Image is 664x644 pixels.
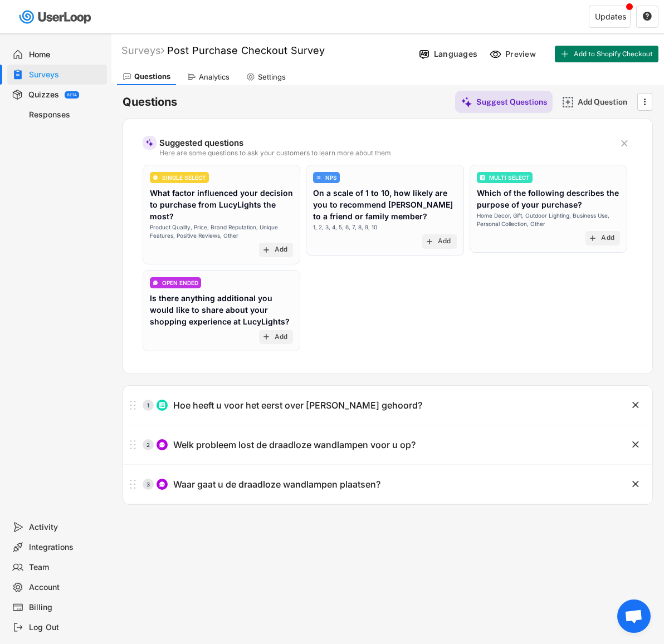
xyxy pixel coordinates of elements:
[588,234,597,243] button: add
[159,441,165,448] img: ConversationMinor.svg
[29,50,102,60] div: Home
[162,280,198,286] div: OPEN ENDED
[621,137,628,149] text: 
[476,97,547,107] div: Suggest Questions
[595,13,626,21] div: Updates
[153,280,158,286] img: ConversationMinor.svg
[162,175,206,180] div: SINGLE SELECT
[159,139,611,147] div: Suggested questions
[434,49,477,59] div: Languages
[134,72,170,81] div: Questions
[262,245,271,254] button: add
[489,175,530,180] div: MULTI SELECT
[574,51,653,57] span: Add to Shopify Checkout
[630,439,641,450] button: 
[425,237,434,246] button: add
[630,479,641,490] button: 
[258,72,286,82] div: Settings
[316,175,321,180] img: AdjustIcon.svg
[643,11,652,21] text: 
[17,6,95,28] img: userloop-logo-01.svg
[632,478,639,490] text: 
[143,442,154,448] div: 2
[480,175,485,180] img: ListMajor.svg
[145,139,154,147] img: MagicMajor%20%28Purple%29.svg
[418,48,430,60] img: Language%20Icon.svg
[562,96,574,108] img: AddMajor.svg
[275,333,288,342] div: Add
[173,479,380,490] div: Waar gaat u de draadloze wandlampen plaatsen?
[505,49,539,59] div: Preview
[632,439,639,450] text: 
[642,12,652,22] button: 
[313,187,456,222] div: On a scale of 1 to 10, how likely are you to recommend [PERSON_NAME] to a friend or family member?
[632,399,639,411] text: 
[644,96,646,107] text: 
[477,187,620,210] div: Which of the following describes the purpose of your purchase?
[173,400,422,411] div: Hoe heeft u voor het eerst over [PERSON_NAME] gehoord?
[159,481,165,488] img: ConversationMinor.svg
[262,332,271,341] button: add
[29,622,102,633] div: Log Out
[29,602,102,613] div: Billing
[275,245,288,254] div: Add
[29,542,102,553] div: Integrations
[121,44,164,57] div: Surveys
[619,138,630,149] button: 
[167,45,325,56] font: Post Purchase Checkout Survey
[555,46,658,62] button: Add to Shopify Checkout
[639,94,650,110] button: 
[29,562,102,573] div: Team
[438,237,451,246] div: Add
[159,150,611,156] div: Here are some questions to ask your customers to learn more about them
[325,175,337,180] div: NPS
[67,93,77,97] div: BETA
[461,96,472,108] img: MagicMajor%20%28Purple%29.svg
[150,223,293,240] div: Product Quality, Price, Brand Reputation, Unique Features, Positive Reviews, Other
[28,90,59,100] div: Quizzes
[153,175,158,180] img: CircleTickMinorWhite.svg
[630,400,641,411] button: 
[601,234,614,243] div: Add
[143,402,154,408] div: 1
[29,582,102,593] div: Account
[29,110,102,120] div: Responses
[29,522,102,533] div: Activity
[150,292,293,327] div: Is there anything additional you would like to share about your shopping experience at LucyLights?
[578,97,633,107] div: Add Question
[29,70,102,80] div: Surveys
[150,187,293,222] div: What factor influenced your decision to purchase from LucyLights the most?
[313,223,377,232] div: 1, 2, 3, 4, 5, 6, 7, 8, 9, 10
[173,439,416,451] div: Welk probleem lost de draadloze wandlampen voor u op?
[199,72,230,82] div: Analytics
[159,402,165,409] img: ListMajor.svg
[123,95,177,110] h6: Questions
[143,481,154,487] div: 3
[477,212,620,228] div: Home Decor, Gift, Outdoor Lighting, Business Use, Personal Collection, Other
[617,599,651,633] div: Open de chat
